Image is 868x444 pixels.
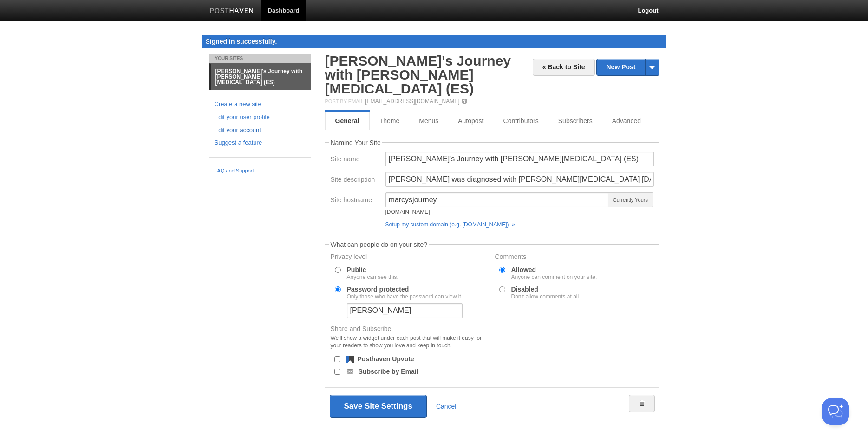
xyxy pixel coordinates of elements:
[325,112,370,130] a: General
[331,334,489,349] div: We'll show a widget under each post that will make it easy for your readers to show you love and ...
[331,176,380,185] label: Site description
[330,395,427,418] button: Save Site Settings
[608,192,653,207] span: Currently Yours
[325,99,364,104] span: Post by Email
[329,139,382,146] legend: Naming Your Site
[329,241,429,248] legend: What can people do on your site?
[385,221,515,228] a: Setup my custom domain (e.g. [DOMAIN_NAME]) »
[325,53,511,96] a: [PERSON_NAME]'s Journey with [PERSON_NAME][MEDICAL_DATA] (ES)
[202,35,666,48] div: Signed in successfully.
[548,112,602,130] a: Subscribers
[331,156,380,165] label: Site name
[215,167,306,175] a: FAQ and Support
[209,54,311,63] li: Your Sites
[533,59,595,76] a: « Back to Site
[211,64,311,90] a: [PERSON_NAME]'s Journey with [PERSON_NAME][MEDICAL_DATA] (ES)
[331,325,489,351] label: Share and Subscribe
[511,294,581,299] div: Don't allow comments at all.
[511,286,581,299] label: Disabled
[602,112,651,130] a: Advanced
[215,138,306,148] a: Suggest a feature
[370,112,410,130] a: Theme
[822,398,849,425] iframe: Help Scout Beacon - Open
[215,99,306,109] a: Create a new site
[210,8,254,15] img: Posthaven-bar
[597,59,659,75] a: New Post
[359,368,418,375] label: Subscribe by Email
[358,356,414,362] label: Posthaven Upvote
[385,209,609,215] div: [DOMAIN_NAME]
[347,294,463,299] div: Only those who have the password can view it.
[436,403,457,410] a: Cancel
[347,286,463,299] label: Password protected
[448,112,493,130] a: Autopost
[511,266,597,280] label: Allowed
[215,126,306,135] a: Edit your account
[365,98,459,105] a: [EMAIL_ADDRESS][DOMAIN_NAME]
[347,274,398,280] div: Anyone can see this.
[495,253,654,262] label: Comments
[331,253,489,262] label: Privacy level
[331,197,380,205] label: Site hostname
[511,274,597,280] div: Anyone can comment on your site.
[215,113,306,122] a: Edit your user profile
[347,266,398,280] label: Public
[494,112,548,130] a: Contributors
[409,112,448,130] a: Menus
